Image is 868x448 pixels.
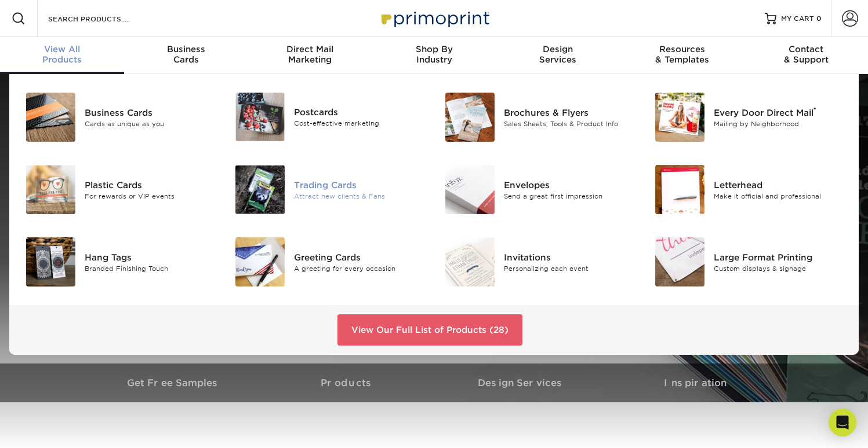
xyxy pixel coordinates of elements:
[23,233,216,291] a: Hang Tags Hang Tags Branded Finishing Touch
[496,44,620,65] div: Services
[652,88,845,146] a: Every Door Direct Mail Every Door Direct Mail® Mailing by Neighborhood
[47,12,160,25] input: SEARCH PRODUCTS.....
[124,44,248,54] span: Business
[85,119,216,128] div: Cards as unique as you
[372,44,496,54] span: Shop By
[294,191,425,201] div: Attract new clients & Fans
[504,119,635,128] div: Sales Sheets, Tools & Product Info
[714,106,845,119] div: Every Door Direct Mail
[504,191,635,201] div: Send a great first impression
[813,106,816,114] sup: ®
[233,88,426,146] a: Postcards Postcards Cost-effective marketing
[85,106,216,119] div: Business Cards
[504,263,635,273] div: Personalizing each event
[248,37,372,74] a: Direct MailMarketing
[829,409,856,436] div: Open Intercom Messenger
[372,37,496,74] a: Shop ByIndustry
[85,251,216,263] div: Hang Tags
[443,88,635,146] a: Brochures & Flyers Brochures & Flyers Sales Sheets, Tools & Product Info
[294,178,425,191] div: Trading Cards
[445,93,495,142] img: Brochures & Flyers
[26,237,75,287] img: Hang Tags
[337,314,522,346] a: View Our Full List of Products (28)
[294,106,425,119] div: Postcards
[248,44,372,65] div: Marketing
[233,160,426,219] a: Trading Cards Trading Cards Attract new clients & Fans
[372,44,496,65] div: Industry
[655,165,704,214] img: Letterhead
[85,178,216,191] div: Plastic Cards
[124,37,248,74] a: BusinessCards
[781,14,814,24] span: MY CART
[714,263,845,273] div: Custom displays & signage
[23,88,216,146] a: Business Cards Business Cards Cards as unique as you
[235,165,285,214] img: Trading Cards
[26,165,75,214] img: Plastic Cards
[714,191,845,201] div: Make it official and professional
[620,44,744,54] span: Resources
[714,119,845,128] div: Mailing by Neighborhood
[620,44,744,65] div: & Templates
[85,263,216,273] div: Branded Finishing Touch
[744,44,868,54] span: Contact
[816,14,822,23] span: 0
[445,237,495,287] img: Invitations
[744,44,868,65] div: & Support
[376,6,492,31] img: Primoprint
[294,251,425,263] div: Greeting Cards
[655,93,704,142] img: Every Door Direct Mail
[26,93,75,142] img: Business Cards
[235,93,285,141] img: Postcards
[504,178,635,191] div: Envelopes
[294,119,425,128] div: Cost-effective marketing
[504,251,635,263] div: Invitations
[652,233,845,291] a: Large Format Printing Large Format Printing Custom displays & signage
[504,106,635,119] div: Brochures & Flyers
[443,160,635,219] a: Envelopes Envelopes Send a great first impression
[714,178,845,191] div: Letterhead
[496,37,620,74] a: DesignServices
[714,251,845,263] div: Large Format Printing
[620,37,744,74] a: Resources& Templates
[23,160,216,219] a: Plastic Cards Plastic Cards For rewards or VIP events
[248,44,372,54] span: Direct Mail
[294,263,425,273] div: A greeting for every occasion
[443,233,635,291] a: Invitations Invitations Personalizing each event
[124,44,248,65] div: Cards
[655,237,704,287] img: Large Format Printing
[85,191,216,201] div: For rewards or VIP events
[445,165,495,214] img: Envelopes
[652,160,845,219] a: Letterhead Letterhead Make it official and professional
[233,233,426,291] a: Greeting Cards Greeting Cards A greeting for every occasion
[235,237,285,287] img: Greeting Cards
[744,37,868,74] a: Contact& Support
[496,44,620,54] span: Design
